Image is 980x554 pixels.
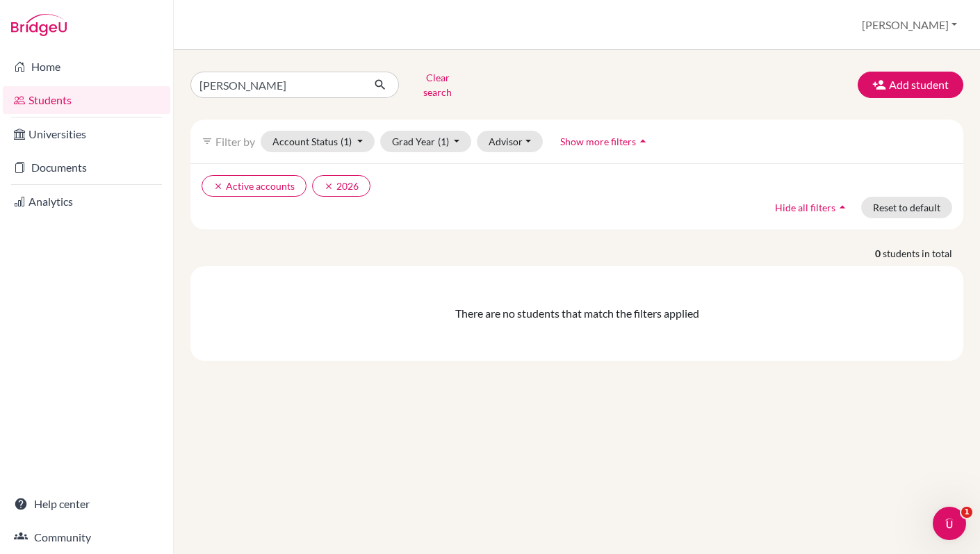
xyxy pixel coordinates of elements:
[875,246,883,261] strong: 0
[202,305,952,322] div: There are no students that match the filters applied
[324,181,334,191] i: clear
[856,12,963,38] button: [PERSON_NAME]
[883,246,963,261] span: students in total
[3,86,170,114] a: Students
[213,181,223,191] i: clear
[3,154,170,181] a: Documents
[961,507,972,518] span: 1
[312,175,370,197] button: clear2026
[933,507,966,540] iframe: Intercom live chat
[380,131,472,152] button: Grad Year(1)
[477,131,543,152] button: Advisor
[861,197,952,218] button: Reset to default
[202,136,213,147] i: filter_list
[835,200,849,214] i: arrow_drop_up
[190,72,363,98] input: Find student by name...
[341,136,352,147] span: (1)
[3,490,170,518] a: Help center
[399,67,476,103] button: Clear search
[215,135,255,148] span: Filter by
[858,72,963,98] button: Add student
[763,197,861,218] button: Hide all filtersarrow_drop_up
[11,14,67,36] img: Bridge-U
[775,202,835,213] span: Hide all filters
[3,523,170,551] a: Community
[202,175,307,197] button: clearActive accounts
[560,136,636,147] span: Show more filters
[438,136,449,147] span: (1)
[261,131,375,152] button: Account Status(1)
[548,131,662,152] button: Show more filtersarrow_drop_up
[636,134,650,148] i: arrow_drop_up
[3,188,170,215] a: Analytics
[3,120,170,148] a: Universities
[3,53,170,81] a: Home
